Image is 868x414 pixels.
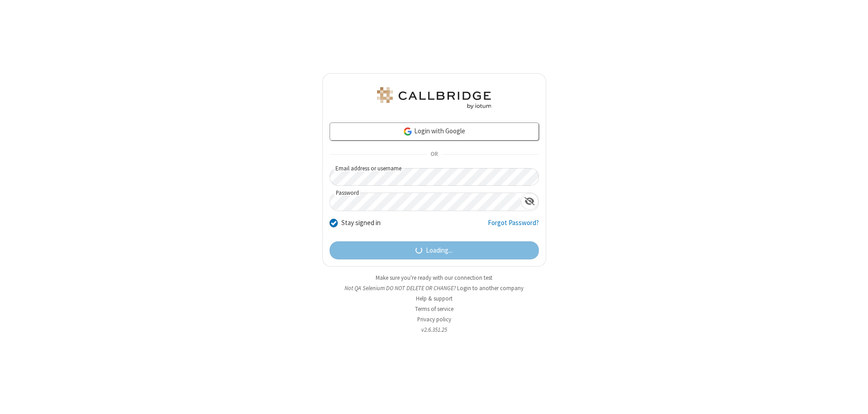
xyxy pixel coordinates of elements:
span: OR [427,148,441,161]
a: Login with Google [330,122,539,141]
img: QA Selenium DO NOT DELETE OR CHANGE [375,87,493,109]
input: Email address or username [330,168,539,186]
a: Terms of service [415,305,453,313]
li: v2.6.351.25 [322,325,546,334]
a: Privacy policy [417,315,451,323]
a: Help & support [416,295,453,302]
div: Show password [521,193,538,210]
img: google-icon.png [403,127,413,136]
button: Loading... [330,241,539,259]
button: Login to another company [457,284,524,292]
a: Make sure you're ready with our connection test [376,274,492,282]
span: Loading... [426,245,453,256]
li: Not QA Selenium DO NOT DELETE OR CHANGE? [322,284,546,292]
input: Password [330,193,521,211]
label: Stay signed in [341,218,381,228]
a: Forgot Password? [488,218,539,235]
